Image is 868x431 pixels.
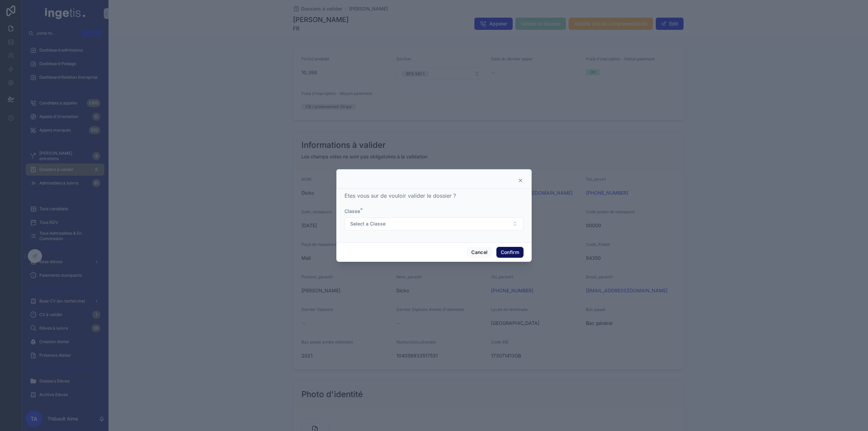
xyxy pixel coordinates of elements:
[467,247,492,258] button: Cancel
[344,208,360,214] span: Classe
[344,192,456,199] span: Etes vous sur de vouloir valider le dossier ?
[496,247,524,258] button: Confirm
[344,217,524,230] button: Select Button
[350,220,386,227] span: Select a Classe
